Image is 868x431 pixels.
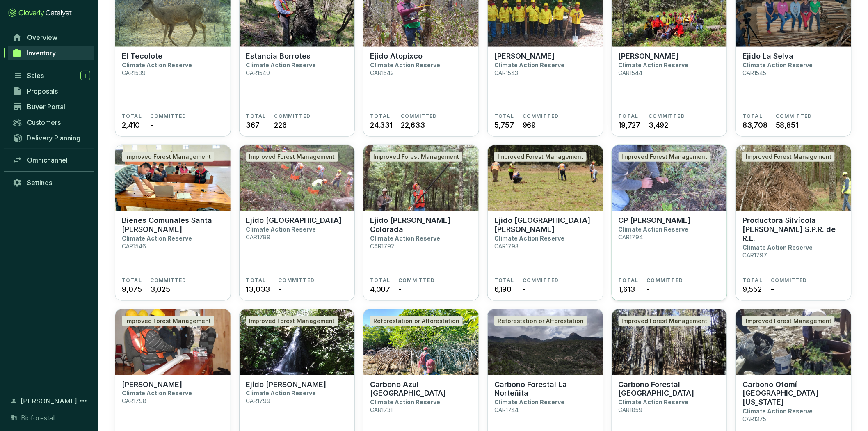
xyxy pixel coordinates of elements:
[122,284,142,295] span: 9,075
[619,316,711,326] div: Improved Forest Management
[370,62,440,69] p: Climate Action Reserve
[736,309,851,375] img: Carbono Otomí La Florida
[8,30,94,44] a: Overview
[370,407,393,414] p: CAR1731
[240,309,355,375] img: Ejido Jonuco Pedernales
[370,316,463,326] div: Reforestation or Afforestation
[239,145,355,301] a: Ejido Llano GrandeImproved Forest ManagementEjido [GEOGRAPHIC_DATA]Climate Action ReserveCAR1789T...
[523,277,559,284] span: COMMITTED
[742,113,763,119] span: TOTAL
[494,407,519,414] p: CAR1744
[27,103,65,111] span: Buyer Portal
[122,152,214,162] div: Improved Forest Management
[27,33,57,41] span: Overview
[122,243,146,250] p: CAR1546
[27,71,44,80] span: Sales
[612,145,727,211] img: CP Alejandro Herrera
[647,284,650,295] span: -
[122,316,214,326] div: Improved Forest Management
[370,113,390,119] span: TOTAL
[363,145,479,301] a: Ejido Cruz ColoradaImproved Forest ManagementEjido [PERSON_NAME] ColoradaClimate Action ReserveCA...
[619,113,639,119] span: TOTAL
[150,119,153,131] span: -
[8,153,94,167] a: Omnichannel
[771,277,807,284] span: COMMITTED
[370,235,440,242] p: Climate Action Reserve
[488,309,603,375] img: Carbono Forestal La Norteñita
[246,284,270,295] span: 13,033
[278,284,281,295] span: -
[246,390,316,397] p: Climate Action Reserve
[8,69,94,83] a: Sales
[494,277,514,284] span: TOTAL
[370,69,394,76] p: CAR1542
[494,243,519,250] p: CAR1793
[27,87,58,95] span: Proposals
[742,69,766,76] p: CAR1545
[8,100,94,114] a: Buyer Portal
[494,316,587,326] div: Reforestation or Afforestation
[619,399,689,406] p: Climate Action Reserve
[494,284,512,295] span: 6,190
[246,380,327,389] p: Ejido [PERSON_NAME]
[742,216,845,243] p: Productora Silvícola [PERSON_NAME] S.P.R. de R.L.
[619,407,643,414] p: CAR1859
[619,62,689,69] p: Climate Action Reserve
[742,416,766,423] p: CAR1375
[494,399,564,406] p: Climate Action Reserve
[647,277,683,284] span: COMMITTED
[494,69,518,76] p: CAR1543
[122,235,192,242] p: Climate Action Reserve
[487,145,603,301] a: Ejido San Luis del ValleImproved Forest ManagementEjido [GEOGRAPHIC_DATA][PERSON_NAME]Climate Act...
[523,119,536,131] span: 969
[742,316,835,326] div: Improved Forest Management
[122,277,142,284] span: TOTAL
[122,390,192,397] p: Climate Action Reserve
[742,62,813,69] p: Climate Action Reserve
[370,277,390,284] span: TOTAL
[122,216,224,234] p: Bienes Comunales Santa [PERSON_NAME]
[776,119,798,131] span: 58,851
[401,119,425,131] span: 22,633
[122,52,162,61] p: El Tecolote
[122,113,142,119] span: TOTAL
[742,380,845,407] p: Carbono Otomí [GEOGRAPHIC_DATA][US_STATE]
[649,113,685,119] span: COMMITTED
[246,119,260,131] span: 367
[370,152,462,162] div: Improved Forest Management
[246,234,271,241] p: CAR1789
[736,145,852,301] a: Productora Silvícola Marte S.P.R. de R.L.Improved Forest ManagementProductora Silvícola [PERSON_N...
[494,216,596,234] p: Ejido [GEOGRAPHIC_DATA][PERSON_NAME]
[494,52,555,61] p: [PERSON_NAME]
[246,398,271,405] p: CAR1799
[8,176,94,190] a: Settings
[771,284,774,295] span: -
[619,284,635,295] span: 1,613
[401,113,437,119] span: COMMITTED
[619,119,641,131] span: 19,727
[27,134,80,142] span: Delivery Planning
[612,145,728,301] a: CP Alejandro HerreraImproved Forest ManagementCP [PERSON_NAME]Climate Action ReserveCAR1794TOTAL1...
[494,152,587,162] div: Improved Forest Management
[370,380,472,398] p: Carbono Azul [GEOGRAPHIC_DATA]
[619,69,643,76] p: CAR1544
[494,113,514,119] span: TOTAL
[619,277,639,284] span: TOTAL
[742,152,835,162] div: Improved Forest Management
[619,380,721,398] p: Carbono Forestal [GEOGRAPHIC_DATA]
[115,145,231,301] a: Bienes Comunales Santa Isabel ChalmaImproved Forest ManagementBienes Comunales Santa [PERSON_NAME...
[246,316,338,326] div: Improved Forest Management
[115,309,231,375] img: Ejido Ocojala
[619,152,711,162] div: Improved Forest Management
[742,119,767,131] span: 83,708
[246,52,311,61] p: Estancia Borrotes
[122,119,140,131] span: 2,410
[742,277,763,284] span: TOTAL
[274,119,287,131] span: 226
[398,284,402,295] span: -
[246,226,316,233] p: Climate Action Reserve
[8,46,94,60] a: Inventory
[494,235,564,242] p: Climate Action Reserve
[150,277,187,284] span: COMMITTED
[246,152,338,162] div: Improved Forest Management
